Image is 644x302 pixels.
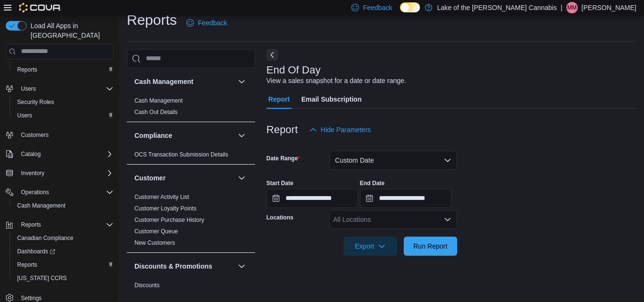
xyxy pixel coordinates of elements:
label: Start Date [266,179,294,187]
span: Reports [13,64,113,75]
span: [US_STATE] CCRS [17,274,67,282]
button: Hide Parameters [306,120,375,139]
button: Users [2,82,117,95]
span: Export [349,237,391,256]
span: Settings [21,294,41,302]
a: Customers [17,129,52,141]
a: Users [13,110,36,121]
button: [US_STATE] CCRS [10,271,117,285]
a: Customer Loyalty Points [134,205,196,212]
h1: Reports [127,10,177,30]
button: Discounts & Promotions [236,260,247,272]
span: OCS Transaction Submission Details [134,151,228,158]
a: New Customers [134,240,175,246]
span: Users [17,83,113,94]
a: Dashboards [10,245,117,258]
a: Security Roles [13,96,58,108]
a: Customer Purchase History [134,217,204,223]
span: Inventory [17,167,113,179]
span: Catalog [21,150,41,158]
button: Security Roles [10,95,117,109]
label: Date Range [266,155,300,162]
button: Customer [134,173,234,183]
a: OCS Transaction Submission Details [134,151,228,158]
span: Canadian Compliance [13,232,113,244]
a: Reports [13,259,41,271]
label: Locations [266,214,294,221]
button: Run Report [404,237,457,256]
button: Export [344,237,397,256]
button: Reports [10,258,117,271]
button: Cash Management [236,76,247,87]
span: MM [567,2,577,13]
span: Reports [13,259,113,271]
span: Load All Apps in [GEOGRAPHIC_DATA] [27,21,113,40]
span: Customer Loyalty Points [134,205,196,212]
h3: Cash Management [134,77,194,86]
a: Cash Out Details [134,109,178,115]
span: Cash Out Details [134,108,178,116]
span: Washington CCRS [13,272,113,284]
a: Dashboards [13,246,59,257]
button: Operations [17,187,53,198]
button: Users [17,83,40,94]
p: | [561,2,562,13]
span: Customer Activity List [134,193,189,201]
h3: Discounts & Promotions [134,261,212,271]
span: Reports [17,219,113,230]
span: Security Roles [13,96,113,108]
button: Canadian Compliance [10,231,117,245]
button: Customers [2,128,117,142]
h3: End Of Day [266,64,321,76]
span: Security Roles [17,98,54,106]
button: Reports [17,219,45,230]
span: Dashboards [13,246,113,257]
label: End Date [360,179,385,187]
button: Customer [236,172,247,184]
span: Users [21,85,36,93]
span: Cash Management [134,97,183,104]
div: Cash Management [127,95,255,122]
span: Run Report [413,241,448,251]
a: Feedback [183,13,231,32]
input: Dark Mode [400,2,420,12]
span: Hide Parameters [321,125,371,135]
span: Reports [17,66,37,73]
button: Catalog [17,148,44,160]
a: Promotion Details [134,293,180,300]
button: Inventory [17,167,48,179]
span: Reports [17,261,37,269]
span: Customer Queue [134,228,178,235]
p: Lake of the [PERSON_NAME] Cannabis [437,2,557,13]
span: Cash Management [17,202,65,209]
button: Cash Management [134,77,234,86]
h3: Report [266,124,298,135]
button: Reports [2,218,117,231]
span: Dashboards [17,248,55,255]
a: [US_STATE] CCRS [13,272,71,284]
span: Inventory [21,169,44,177]
span: Report [268,90,290,109]
div: Matt McNally [566,2,578,13]
a: Cash Management [13,200,69,211]
button: Reports [10,63,117,76]
input: Press the down key to open a popover containing a calendar. [266,189,358,208]
span: Cash Management [13,200,113,211]
a: Canadian Compliance [13,232,77,244]
button: Discounts & Promotions [134,261,234,271]
button: Cash Management [10,199,117,212]
span: Users [17,112,32,119]
span: Discounts [134,281,160,289]
button: Operations [2,186,117,199]
span: Customers [21,131,49,139]
a: Customer Queue [134,228,178,235]
span: Canadian Compliance [17,234,73,242]
a: Discounts [134,282,160,289]
h3: Customer [134,173,165,183]
span: Customers [17,129,113,141]
p: [PERSON_NAME] [582,2,636,13]
button: Compliance [236,130,247,141]
span: Operations [21,188,49,196]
